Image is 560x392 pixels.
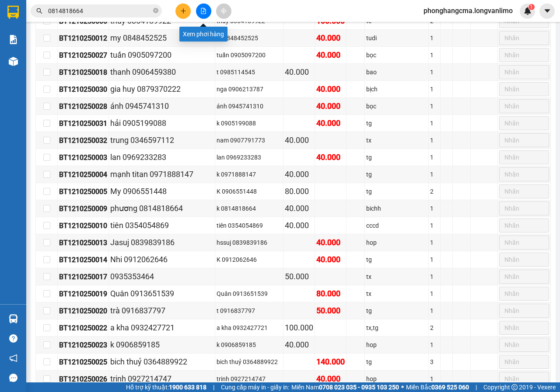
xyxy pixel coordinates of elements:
div: BT1210250030 [59,84,107,95]
div: k 0906859185 [110,339,213,351]
div: trinh 0927214747 [110,373,213,385]
div: 40.000 [316,117,345,129]
div: tx,tg [366,323,427,333]
div: ánh 0945741310 [110,100,213,112]
span: notification [9,354,17,362]
div: 40.000 [316,83,345,95]
div: 80.000 [285,185,313,198]
div: 40.000 [316,49,345,61]
div: BT1210250014 [59,254,107,265]
div: 1 [430,306,439,316]
div: 1 [430,204,439,213]
td: BT1210250009 [58,200,109,217]
div: k 0906859185 [217,340,282,350]
span: Miền Nam [291,382,399,392]
td: BT1210250023 [58,336,109,354]
div: BT1210250019 [59,288,107,299]
div: 100.000 [285,322,313,334]
div: BT1210250031 [59,118,107,129]
div: tg [366,255,427,264]
div: BT1210250018 [59,67,107,78]
div: 40.000 [316,236,345,249]
div: 1 [430,374,439,384]
div: nga 0906213787 [217,84,282,94]
span: message [9,374,17,382]
div: 40.000 [316,100,345,112]
div: 1 [430,170,439,179]
div: 1 [430,340,439,350]
td: BT1210250026 [58,371,109,388]
span: phonghangcma.longvanlimo [416,5,520,16]
span: plus [180,8,186,14]
div: 40.000 [285,202,313,215]
div: BT1210250028 [59,101,107,112]
div: tg [366,357,427,367]
img: logo-vxr [7,6,19,19]
div: BT1210250020 [59,305,107,316]
span: copyright [511,384,518,390]
div: trinh 0927214747 [217,374,282,384]
div: Quân 0913651539 [217,289,282,298]
td: BT1210250014 [58,251,109,268]
div: tx [366,289,427,298]
div: BT1210250009 [59,203,107,214]
div: BT1210250005 [59,186,107,197]
div: t 0916837797 [217,306,282,316]
div: K 0906551448 [217,187,282,196]
div: 1 [430,84,439,94]
div: 0935353464 [110,271,213,283]
div: tudi [366,33,427,43]
div: 1 [430,221,439,230]
div: hop [366,340,427,350]
td: BT1210250019 [58,285,109,302]
div: bọc [366,101,427,111]
td: BT1210250031 [58,115,109,132]
div: BT1210250010 [59,220,107,231]
td: BT1210250028 [58,98,109,115]
button: aim [216,3,231,19]
div: 1 [430,118,439,128]
div: 2 [430,323,439,333]
span: question-circle [9,334,17,343]
td: BT1210250030 [58,81,109,98]
div: BT1210250012 [59,33,107,44]
div: 1 [430,50,439,60]
div: BT1210250022 [59,323,107,333]
div: a kha 0932427721 [110,322,213,334]
div: hải 0905199088 [110,117,213,129]
div: tg [366,187,427,196]
div: BT1210250025 [59,357,107,368]
div: 40.000 [285,66,313,78]
div: 40.000 [285,219,313,232]
div: t 0985114545 [217,67,282,77]
img: solution-icon [9,35,18,44]
div: BT1210250027 [59,50,107,61]
div: 50.000 [285,271,313,283]
div: phương 0814818664 [110,202,213,215]
td: BT1210250027 [58,47,109,64]
span: search [36,8,42,14]
div: tg [366,170,427,179]
div: tuấn 0905097200 [110,49,213,61]
div: K 0912062646 [217,255,282,264]
div: BT1210250004 [59,169,107,180]
span: aim [220,8,227,14]
div: 1 [430,33,439,43]
div: 40.000 [285,339,313,351]
div: bịch [366,84,427,94]
span: | [213,382,214,392]
div: nam 0907791773 [217,135,282,145]
div: 2 [430,187,439,196]
div: thanh 0906459380 [110,66,213,78]
div: 80.000 [316,288,345,300]
div: tx [366,272,427,281]
div: tiên 0354054869 [110,219,213,232]
div: bao [366,67,427,77]
td: BT1210250012 [58,30,109,47]
img: icon-new-feature [524,7,532,15]
div: 1 [430,272,439,281]
td: BT1210250017 [58,268,109,285]
span: close-circle [153,8,158,13]
input: Tìm tên, số ĐT hoặc mã đơn [48,6,151,16]
div: k 0905199088 [217,118,282,128]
